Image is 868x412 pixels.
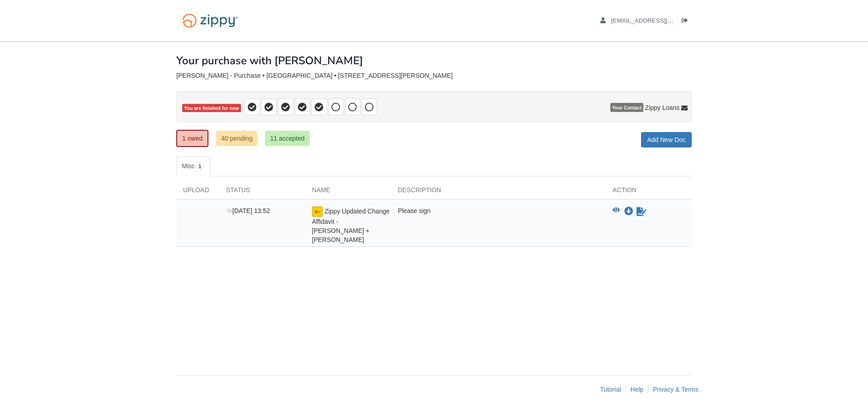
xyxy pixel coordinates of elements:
[176,156,210,176] a: Misc
[312,206,323,217] img: esign
[182,104,241,113] span: You are finished for now
[641,132,692,147] a: Add New Doc
[630,386,643,393] a: Help
[312,208,390,243] span: Zippy Updated Change Affidavit - [PERSON_NAME] + [PERSON_NAME]
[305,185,391,199] div: Name
[176,185,219,199] div: Upload
[645,103,679,112] span: Zippy Loans
[176,130,208,147] a: 1 owed
[391,185,606,199] div: Description
[653,386,698,393] a: Privacy & Terms
[611,17,715,24] span: nmonteiro65@gmail.com
[624,208,633,215] a: Download Zippy Updated Change Affidavit - Nathaniel Monteiro + Vicki Monteiro
[216,131,257,146] a: 40 pending
[195,162,205,171] span: 1
[600,17,715,26] a: edit profile
[636,206,647,217] a: Waiting for your co-borrower to e-sign
[265,131,309,146] a: 11 accepted
[606,185,692,199] div: Action
[600,386,621,393] a: Tutorial
[682,17,692,26] a: Log out
[176,72,692,80] div: [PERSON_NAME] - Purchase • [GEOGRAPHIC_DATA] • [STREET_ADDRESS][PERSON_NAME]
[613,207,620,216] button: View Zippy Updated Change Affidavit - Nathaniel Monteiro + Vicki Monteiro
[219,185,305,199] div: Status
[391,206,606,244] div: Please sign
[226,207,270,214] span: [DATE] 13:52
[176,55,363,66] h1: Your purchase with [PERSON_NAME]
[176,9,244,32] img: Logo
[610,103,643,112] span: Your Contact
